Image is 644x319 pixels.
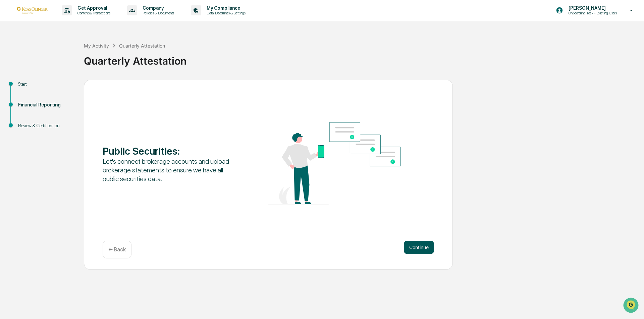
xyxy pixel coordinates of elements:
[7,85,12,90] div: 🖐️
[137,5,177,11] p: Company
[201,5,249,11] p: My Compliance
[563,5,620,11] p: [PERSON_NAME]
[119,43,165,49] div: Quarterly Attestation
[49,85,54,90] div: 🗄️
[108,246,126,253] p: ← Back
[16,7,48,13] img: logo
[18,81,73,88] div: Start
[268,122,401,205] img: Public Securities
[13,84,43,91] span: Preclearance
[84,50,641,67] div: Quarterly Attestation
[103,145,235,157] div: Public Securities :
[72,11,114,15] p: Content & Transactions
[404,241,434,254] button: Continue
[23,51,110,58] div: Start new chat
[67,113,81,118] span: Pylon
[4,82,46,94] a: 🖐️Preclearance
[84,43,109,49] div: My Activity
[18,122,73,129] div: Review & Certification
[563,11,620,15] p: Onboarding Task - Existing Users
[23,58,85,63] div: We're available if you need us!
[46,82,86,94] a: 🗄️Attestations
[18,101,73,108] div: Financial Reporting
[623,297,641,315] iframe: Open customer support
[13,97,42,104] span: Data Lookup
[4,94,45,106] a: 🔎Data Lookup
[103,157,235,183] div: Let's connect brokerage accounts and upload brokerage statements to ensure we have all public sec...
[72,5,114,11] p: Get Approval
[114,53,122,61] button: Start new chat
[55,84,83,91] span: Attestations
[7,98,12,103] div: 🔎
[137,11,177,15] p: Policies & Documents
[7,14,122,25] p: How can we help?
[7,51,19,63] img: 1746055101610-c473b297-6a78-478c-a979-82029cc54cd1
[47,113,81,118] a: Powered byPylon
[201,11,249,15] p: Data, Deadlines & Settings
